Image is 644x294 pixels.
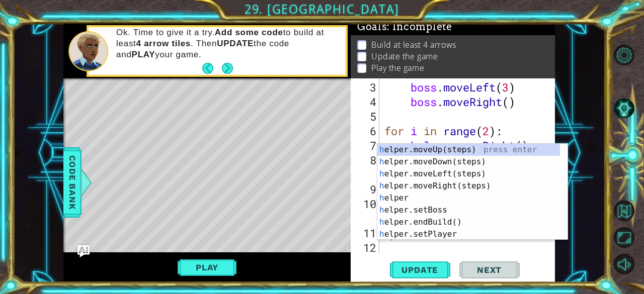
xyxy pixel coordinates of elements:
[116,27,339,60] p: Ok. Time to give it a try. to build at least . Then the code and your game.
[614,227,634,248] button: Maximize Browser
[615,198,644,225] a: Back to Map
[371,39,456,50] p: Build at least 4 arrows
[459,260,520,280] button: Next
[178,258,236,277] button: Play
[614,201,634,221] button: Back to Map
[353,153,379,182] div: 8
[353,124,379,138] div: 6
[357,21,452,33] span: Goals
[353,109,379,124] div: 5
[217,39,254,48] strong: UPDATE
[136,39,191,48] strong: 4 arrow tiles
[202,63,222,74] button: Back
[353,80,379,94] div: 3
[353,197,379,226] div: 10
[390,260,450,280] button: Update
[614,98,634,119] button: AI Hint
[371,62,424,73] p: Play the game
[387,21,452,33] span: : Incomplete
[132,50,155,59] strong: PLAY
[353,226,379,240] div: 11
[222,63,233,74] button: Next
[614,45,634,65] button: Level Options
[353,94,379,109] div: 4
[371,51,438,62] p: Update the game
[467,265,512,275] span: Next
[391,265,448,275] span: Update
[215,28,283,37] strong: Add some code
[614,254,634,274] button: Mute
[64,151,80,213] span: Code Bank
[353,182,379,197] div: 9
[353,138,379,153] div: 7
[77,245,90,257] button: Ask AI
[353,240,379,255] div: 12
